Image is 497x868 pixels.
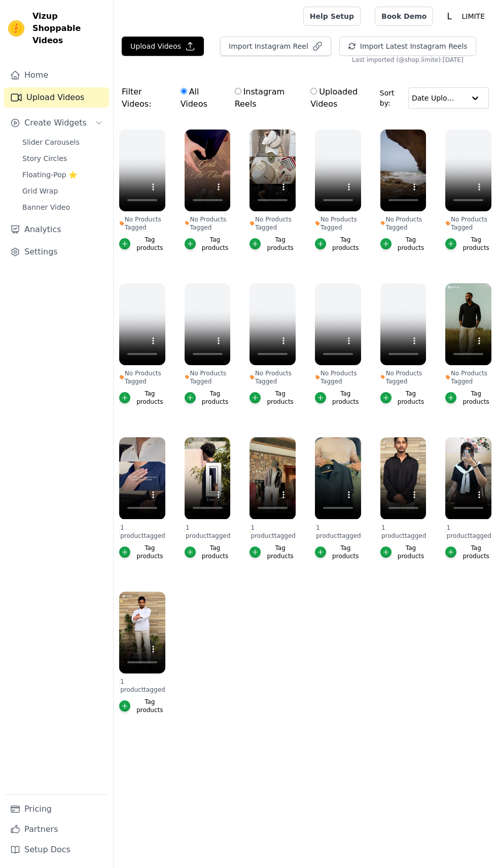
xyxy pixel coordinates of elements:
button: Tag products [250,544,296,560]
div: Tag products [396,544,427,560]
button: Tag products [315,236,361,252]
div: No Products Tagged [380,215,427,232]
div: No Products Tagged [445,369,491,385]
a: Setup Docs [4,840,109,860]
div: Tag products [330,390,361,406]
a: Help Setup [303,7,361,26]
input: All Videos [181,88,187,94]
button: Tag products [250,390,296,406]
div: Tag products [265,544,296,560]
button: Import Instagram Reel [220,37,331,56]
div: No Products Tagged [119,369,165,385]
a: Analytics [4,219,109,240]
label: Instagram Reels [234,85,297,111]
button: Tag products [185,544,231,560]
button: Tag products [380,390,427,406]
span: Grid Wrap [22,186,58,196]
div: 1 product tagged [250,524,296,540]
div: Tag products [134,698,165,714]
input: Uploaded Videos [310,88,317,94]
span: Create Widgets [24,117,87,129]
div: Tag products [265,390,296,406]
span: Last imported (@ shop.limite ): [DATE] [352,56,464,64]
button: Create Widgets [4,113,109,133]
button: Tag products [380,544,427,560]
div: Tag products [396,390,427,406]
a: Partners [4,819,109,840]
div: Tag products [396,236,427,252]
div: Tag products [330,236,361,252]
a: Book Demo [375,7,433,26]
button: Tag products [315,390,361,406]
div: Tag products [265,236,296,252]
button: L LIMITE [441,7,489,25]
button: Tag products [119,236,165,252]
div: Sort by: [380,87,489,109]
a: Settings [4,242,109,262]
div: Tag products [460,390,491,406]
div: 1 product tagged [380,524,427,540]
button: Tag products [119,390,165,406]
div: Tag products [200,390,231,406]
span: Floating-Pop ⭐ [22,170,77,180]
div: 1 product tagged [119,678,165,694]
button: Import Latest Instagram Reels [339,37,476,56]
a: Floating-Pop ⭐ [16,168,109,182]
div: Tag products [134,236,165,252]
div: No Products Tagged [185,369,231,385]
button: Tag products [185,390,231,406]
a: Story Circles [16,151,109,166]
div: 1 product tagged [445,524,491,540]
div: No Products Tagged [445,215,491,232]
div: 1 product tagged [315,524,361,540]
a: Slider Carousels [16,135,109,149]
label: Uploaded Videos [310,85,375,111]
span: Slider Carousels [22,137,80,147]
button: Tag products [119,544,165,560]
button: Upload Videos [122,37,204,56]
button: Tag products [315,544,361,560]
p: LIMITE [457,7,489,25]
span: Story Circles [22,153,67,164]
a: Grid Wrap [16,184,109,198]
button: Tag products [445,544,491,560]
a: Upload Videos [4,87,109,108]
div: Tag products [134,390,165,406]
div: Tag products [134,544,165,560]
span: Banner Video [22,202,70,212]
button: Tag products [250,236,296,252]
div: No Products Tagged [250,215,296,232]
button: Tag products [380,236,427,252]
button: Tag products [445,236,491,252]
div: No Products Tagged [315,369,361,385]
div: 1 product tagged [119,524,165,540]
button: Tag products [445,390,491,406]
input: Instagram Reels [235,88,241,94]
div: Tag products [330,544,361,560]
div: No Products Tagged [185,215,231,232]
text: L [447,11,452,21]
a: Banner Video [16,200,109,214]
div: Tag products [200,544,231,560]
div: Tag products [460,544,491,560]
img: Vizup [8,20,24,37]
div: 1 product tagged [185,524,231,540]
div: Filter Videos: [122,80,380,116]
div: No Products Tagged [119,215,165,232]
span: Vizup Shoppable Videos [32,10,105,47]
button: Tag products [119,698,165,714]
label: All Videos [180,85,221,111]
a: Home [4,65,109,85]
div: Tag products [460,236,491,252]
div: No Products Tagged [250,369,296,385]
button: Tag products [185,236,231,252]
div: No Products Tagged [315,215,361,232]
a: Pricing [4,799,109,819]
div: No Products Tagged [380,369,427,385]
div: Tag products [200,236,231,252]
